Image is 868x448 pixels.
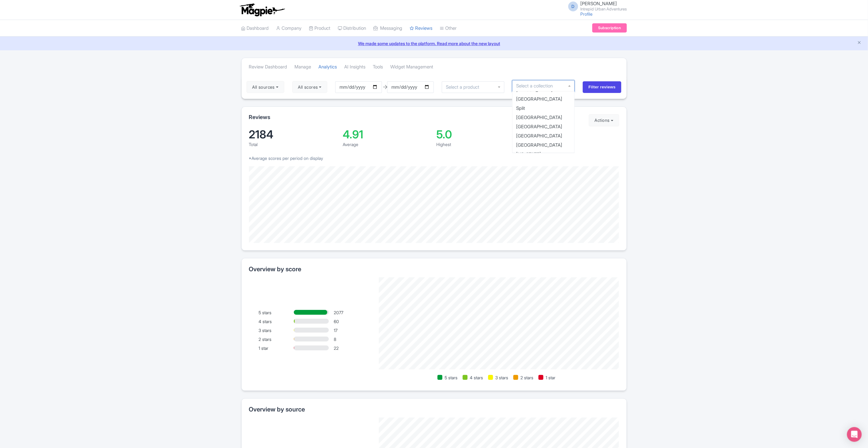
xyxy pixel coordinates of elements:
span: 4 stars [470,374,483,381]
div: 2077 [334,309,369,316]
div: [GEOGRAPHIC_DATA] [512,113,574,122]
a: Company [276,20,302,37]
button: Close announcement [857,40,862,47]
h2: Reviews [249,114,271,120]
button: Actions [589,114,619,126]
span: [PERSON_NAME] [581,1,617,6]
span: 2 stars [521,374,534,381]
div: 5 stars [259,309,294,316]
h2: Overview by score [249,266,619,272]
div: 4.91 [343,129,432,140]
a: Other [440,20,457,37]
div: Open Intercom Messenger [847,427,862,442]
a: Reviews [410,20,433,37]
div: 1 star [259,345,294,351]
div: 17 [334,327,369,334]
div: Average [343,141,432,148]
button: All scores [292,81,328,93]
h2: Overview by source [249,406,619,413]
div: [GEOGRAPHIC_DATA] [512,95,574,104]
input: Select a product [446,84,483,90]
div: [GEOGRAPHIC_DATA] [512,131,574,141]
div: Split [512,104,574,113]
a: Distribution [338,20,366,37]
small: Intrepid Urban Adventures [581,7,627,11]
p: *Average scores per period on display [249,155,619,161]
a: AI Insights [344,59,366,75]
div: [US_STATE][GEOGRAPHIC_DATA] [512,150,574,164]
a: Subscription [592,23,627,33]
a: Widget Management [391,59,434,75]
span: 5 stars [445,374,458,381]
a: Messaging [374,20,403,37]
input: Filter reviews [583,81,622,93]
div: Total [249,141,338,148]
div: 5.0 [437,129,526,140]
div: 8 [334,336,369,342]
a: Profile [581,11,593,17]
a: Dashboard [241,20,269,37]
span: 1 star [546,374,556,381]
a: Review Dashboard [249,59,287,75]
span: 3 stars [496,374,508,381]
div: 3 stars [259,327,294,334]
div: 2184 [249,129,338,140]
div: Highest [437,141,526,148]
a: Product [309,20,331,37]
img: logo-ab69f6fb50320c5b225c76a69d11143b.png [238,3,286,17]
div: 60 [334,318,369,325]
a: We made some updates to the platform. Read more about the new layout [4,40,864,47]
div: 2 stars [259,336,294,342]
input: Select a collection [516,83,557,89]
a: D [PERSON_NAME] Intrepid Urban Adventures [565,1,627,11]
a: Tools [373,59,383,75]
div: [GEOGRAPHIC_DATA] [512,122,574,131]
a: Analytics [319,59,337,75]
span: D [568,2,578,11]
div: 22 [334,345,369,351]
div: 4 stars [259,318,294,325]
a: Manage [295,59,311,75]
button: All sources [247,81,284,93]
div: [GEOGRAPHIC_DATA] [512,141,574,150]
